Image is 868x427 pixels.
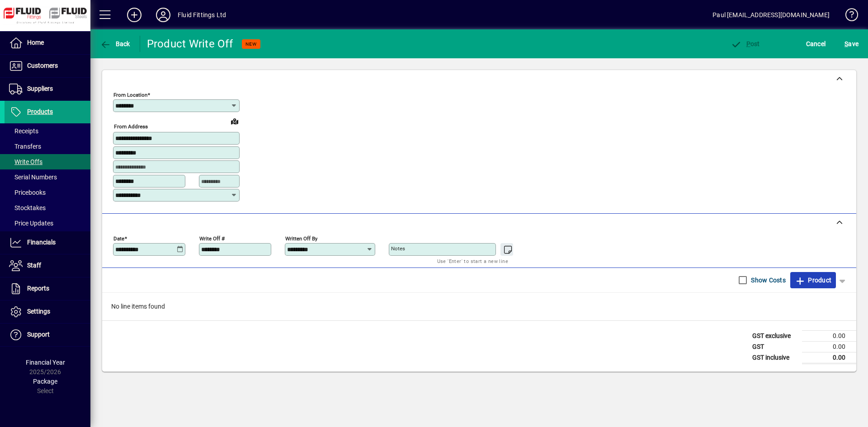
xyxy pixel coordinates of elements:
[748,330,802,341] td: GST exclusive
[27,331,50,338] span: Support
[90,36,140,52] app-page-header-button: Back
[98,36,132,52] button: Back
[178,8,226,22] div: Fluid Fittings Ltd
[802,330,856,341] td: 0.00
[391,245,405,252] mat-label: Notes
[27,62,58,69] span: Customers
[9,174,57,181] span: Serial Numbers
[245,41,257,47] span: NEW
[9,189,46,196] span: Pricebooks
[27,262,41,269] span: Staff
[5,200,90,216] a: Stocktakes
[5,139,90,154] a: Transfers
[844,40,848,47] span: S
[27,285,49,292] span: Reports
[149,7,178,23] button: Profile
[5,169,90,185] a: Serial Numbers
[728,36,762,52] button: Post
[5,216,90,231] a: Price Updates
[27,85,53,92] span: Suppliers
[804,36,828,52] button: Cancel
[749,276,786,285] label: Show Costs
[802,352,856,363] td: 0.00
[102,293,856,320] div: No line items found
[27,39,44,46] span: Home
[5,254,90,277] a: Staff
[731,40,760,47] span: ost
[5,154,90,169] a: Write Offs
[9,143,41,150] span: Transfers
[5,185,90,200] a: Pricebooks
[5,231,90,254] a: Financials
[199,235,225,241] mat-label: Write Off #
[26,359,65,366] span: Financial Year
[5,277,90,300] a: Reports
[27,239,56,246] span: Financials
[113,92,147,98] mat-label: From location
[9,220,53,227] span: Price Updates
[5,123,90,139] a: Receipts
[5,32,90,54] a: Home
[5,324,90,346] a: Support
[802,341,856,352] td: 0.00
[5,78,90,100] a: Suppliers
[437,256,508,266] mat-hint: Use 'Enter' to start a new line
[746,40,750,47] span: P
[27,308,50,315] span: Settings
[712,8,830,22] div: Paul [EMAIL_ADDRESS][DOMAIN_NAME]
[33,378,57,385] span: Package
[285,235,317,241] mat-label: Written off by
[227,114,242,128] a: View on map
[844,37,859,51] span: ave
[147,37,233,51] div: Product Write Off
[839,2,857,31] a: Knowledge Base
[748,341,802,352] td: GST
[5,55,90,77] a: Customers
[9,127,38,135] span: Receipts
[5,300,90,323] a: Settings
[842,36,861,52] button: Save
[27,108,53,115] span: Products
[100,40,130,47] span: Back
[748,352,802,363] td: GST inclusive
[806,37,826,51] span: Cancel
[113,235,124,241] mat-label: Date
[795,273,831,287] span: Product
[120,7,149,23] button: Add
[790,272,836,288] button: Product
[9,204,46,211] span: Stocktakes
[9,158,42,165] span: Write Offs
